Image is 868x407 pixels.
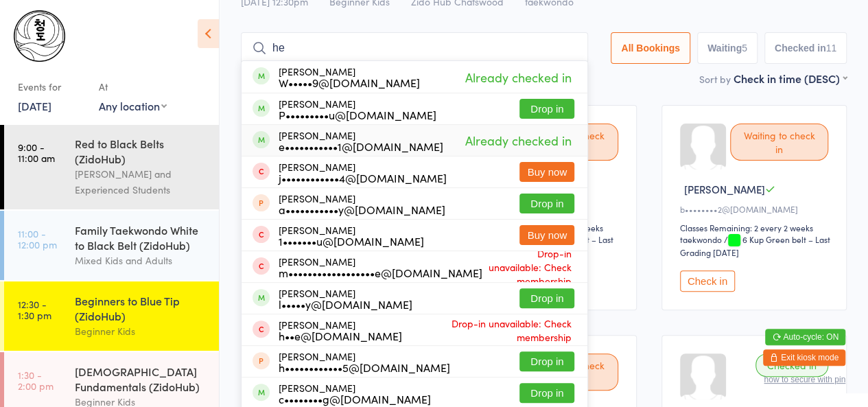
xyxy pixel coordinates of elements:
[279,267,482,278] div: m••••••••••••••••••e@[DOMAIN_NAME]
[279,98,436,120] div: [PERSON_NAME]
[730,124,828,161] div: Waiting to check in
[241,32,588,64] input: Search
[519,194,574,213] button: Drop in
[279,299,412,310] div: l•••••y@[DOMAIN_NAME]
[279,319,402,341] div: [PERSON_NAME]
[279,393,431,404] div: c••••••••g@[DOMAIN_NAME]
[519,99,574,119] button: Drop in
[734,71,847,86] div: Check in time (DESC)
[75,323,207,339] div: Beginner Kids
[697,32,758,64] button: Waiting5
[279,204,445,215] div: a•••••••••••y@[DOMAIN_NAME]
[764,32,847,64] button: Checked in11
[519,383,574,403] button: Drop in
[765,329,845,345] button: Auto-cycle: ON
[519,288,574,308] button: Drop in
[279,351,450,373] div: [PERSON_NAME]
[75,222,207,253] div: Family Taekwondo White to Black Belt (ZidoHub)
[279,130,443,152] div: [PERSON_NAME]
[279,330,402,341] div: h••e@[DOMAIN_NAME]
[99,75,167,98] div: At
[611,32,690,64] button: All Bookings
[279,109,436,120] div: P•••••••••u@[DOMAIN_NAME]
[279,235,424,246] div: 1•••••••u@[DOMAIN_NAME]
[4,211,219,280] a: 11:00 -12:00 pmFamily Taekwondo White to Black Belt (ZidoHub)Mixed Kids and Adults
[18,299,51,321] time: 12:30 - 1:30 pm
[279,256,482,278] div: [PERSON_NAME]
[519,162,574,182] button: Buy now
[279,382,431,404] div: [PERSON_NAME]
[75,293,207,323] div: Beginners to Blue Tip (ZidoHub)
[75,136,207,166] div: Red to Black Belts (ZidoHub)
[684,182,765,196] span: [PERSON_NAME]
[279,362,450,373] div: h••••••••••••5@[DOMAIN_NAME]
[461,128,574,152] span: Already checked in
[279,193,445,215] div: [PERSON_NAME]
[825,43,836,54] div: 11
[519,351,574,371] button: Drop in
[680,270,735,292] button: Check in
[14,10,65,62] img: Chungdo Taekwondo
[755,353,828,377] div: Checked in
[18,369,54,391] time: 1:30 - 2:00 pm
[680,233,722,245] div: taekwondo
[18,75,85,98] div: Events for
[764,375,845,384] button: how to secure with pin
[680,203,832,215] div: b••••••••2@[DOMAIN_NAME]
[279,141,443,152] div: e•••••••••••1@[DOMAIN_NAME]
[4,124,219,209] a: 9:00 -11:00 amRed to Black Belts (ZidoHub)[PERSON_NAME] and Experienced Students
[279,172,447,183] div: j••••••••••••4@[DOMAIN_NAME]
[75,166,207,198] div: [PERSON_NAME] and Experienced Students
[461,65,574,89] span: Already checked in
[279,77,420,88] div: W•••••9@[DOMAIN_NAME]
[519,225,574,245] button: Buy now
[18,98,51,113] a: [DATE]
[279,288,412,310] div: [PERSON_NAME]
[680,233,830,258] span: / 6 Kup Green belt – Last Grading [DATE]
[279,66,420,88] div: [PERSON_NAME]
[402,313,574,347] span: Drop-in unavailable: Check membership
[99,98,167,113] div: Any location
[4,281,219,351] a: 12:30 -1:30 pmBeginners to Blue Tip (ZidoHub)Beginner Kids
[18,141,55,163] time: 9:00 - 11:00 am
[482,243,574,291] span: Drop-in unavailable: Check membership
[742,43,747,54] div: 5
[75,253,207,268] div: Mixed Kids and Adults
[279,161,447,183] div: [PERSON_NAME]
[75,364,207,394] div: [DEMOGRAPHIC_DATA] Fundamentals (ZidoHub)
[18,228,57,250] time: 11:00 - 12:00 pm
[763,349,845,366] button: Exit kiosk mode
[279,224,424,246] div: [PERSON_NAME]
[680,222,832,233] div: Classes Remaining: 2 every 2 weeks
[699,72,731,86] label: Sort by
